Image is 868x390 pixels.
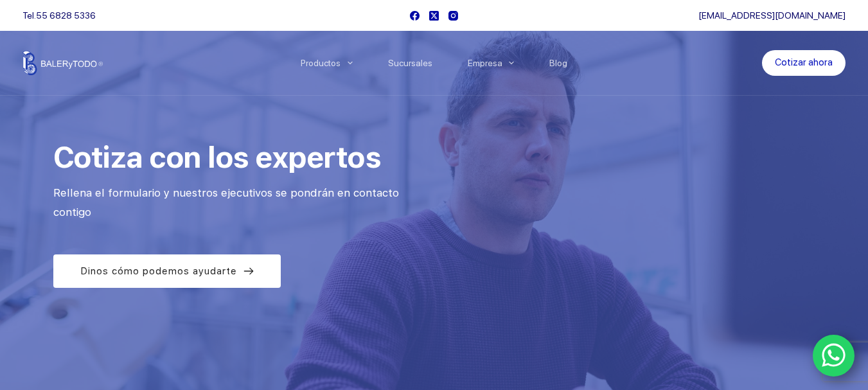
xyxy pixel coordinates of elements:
nav: Menu Principal [283,31,585,95]
span: Dinos cómo podemos ayudarte [80,263,237,279]
a: [EMAIL_ADDRESS][DOMAIN_NAME] [698,10,846,21]
a: 55 6828 5336 [36,10,96,21]
a: Instagram [448,11,458,21]
span: Rellena el formulario y nuestros ejecutivos se pondrán en contacto contigo [53,186,402,219]
img: Balerytodo [22,51,103,75]
span: Tel. [22,10,96,21]
a: Dinos cómo podemos ayudarte [53,254,281,288]
a: Facebook [410,11,420,21]
a: WhatsApp [813,335,855,377]
span: Cotiza con los expertos [53,139,381,175]
a: Cotizar ahora [762,50,846,76]
a: X (Twitter) [429,11,439,21]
